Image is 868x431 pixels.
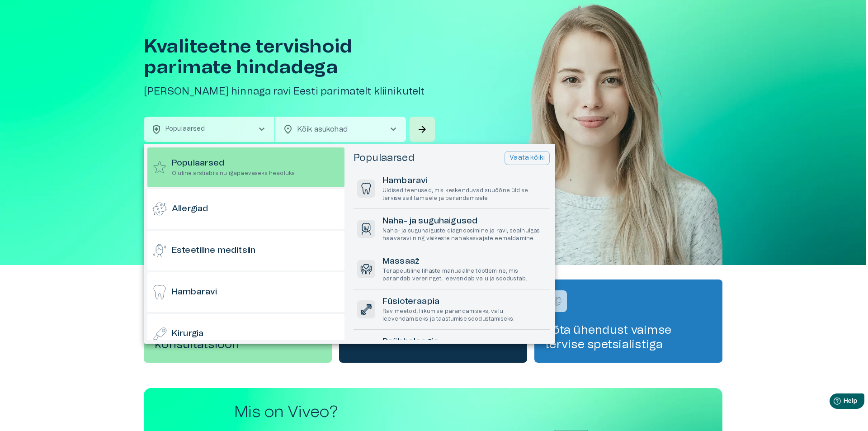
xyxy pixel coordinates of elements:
[382,215,546,227] h6: Naha- ja suguhaigused
[382,256,546,268] h6: Massaaž
[509,153,545,163] p: Vaata kõiki
[354,152,415,165] h5: Populaarsed
[172,203,208,215] h6: Allergiad
[172,328,203,340] h6: Kirurgia
[382,296,546,308] h6: Füsioteraapia
[382,336,546,348] h6: Psühholoogia
[172,245,255,257] h6: Esteetiline meditsiin
[797,390,868,415] iframe: Help widget launcher
[382,227,546,242] p: Naha- ja suguhaiguste diagnoosimine ja ravi, sealhulgas haavaravi ning väikeste nahakasvajate eem...
[382,308,546,323] p: Ravimeetod, liikumise parandamiseks, valu leevendamiseks ja taastumise soodustamiseks.
[382,187,546,202] p: Üldised teenused, mis keskenduvad suuõõne üldise tervise säilitamisele ja parandamisele
[172,170,295,177] p: Oluline arstiabi sinu igapäevaseks heaoluks
[505,151,550,165] button: Vaata kõiki
[172,157,295,170] h6: Populaarsed
[382,175,546,187] h6: Hambaravi
[172,286,217,298] h6: Hambaravi
[382,267,546,283] p: Terapeutiline lihaste manuaalne töötlemine, mis parandab vereringet, leevendab valu ja soodustab ...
